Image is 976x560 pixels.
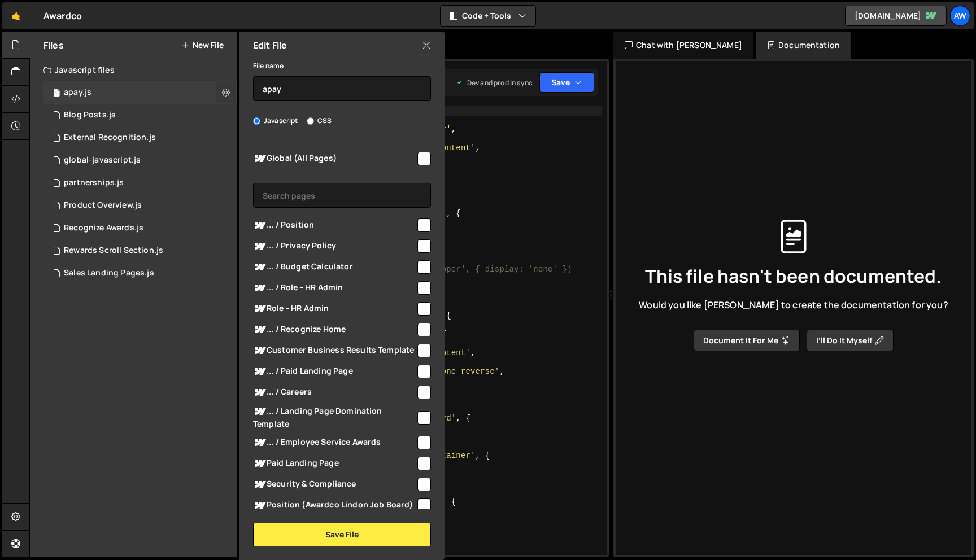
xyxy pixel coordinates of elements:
div: 998/17700.js [43,217,237,239]
span: Role - HR Admin [253,302,416,316]
span: ... / Paid Landing Page [253,365,416,378]
div: 998/4255.js [43,239,237,262]
span: Customer Business Results Template [253,344,416,357]
span: ... / Landing Page Domination Template [253,405,416,430]
div: 998/13775.js [43,172,237,194]
span: Global (All Pages) [253,152,416,165]
span: ... / Careers [253,386,416,399]
div: 998/21401.js [43,104,237,126]
div: External Recognition.js [64,133,156,143]
button: Document it for me [694,330,800,351]
button: New File [181,41,224,50]
span: ... / Privacy Policy [253,239,416,253]
input: Search pages [253,183,431,208]
span: ... / Employee Service Awards [253,436,416,449]
h2: Files [43,39,64,51]
span: ... / Recognize Home [253,323,416,336]
div: Dev and prod in sync [456,78,533,88]
div: Sales Landing Pages.js [64,268,154,278]
div: 998/18791.js [43,126,237,149]
span: Would you like [PERSON_NAME] to create the documentation for you? [639,299,948,311]
a: [DOMAIN_NAME] [845,6,947,26]
button: I’ll do it myself [807,330,894,351]
span: ... / Budget Calculator [253,260,416,274]
div: 998/9585.js [43,81,237,104]
span: Position (Awardco Lindon Job Board) [253,498,416,512]
input: CSS [307,117,314,125]
div: 998/21027.js [43,262,237,285]
span: Paid Landing Page [253,457,416,470]
span: ... / Role - HR Admin [253,281,416,295]
input: Name [253,76,431,101]
div: partnerships.js [64,178,124,188]
a: 🤙 [2,2,30,29]
label: Javascript [253,115,298,126]
input: Javascript [253,117,260,125]
label: File name [253,60,284,72]
span: This file hasn't been documented. [645,267,942,285]
div: Recognize Awards.js [64,223,143,233]
div: Blog Posts.js [64,110,116,120]
div: Product Overview.js [64,200,142,211]
span: Security & Compliance [253,478,416,491]
label: CSS [307,115,332,126]
div: 998/1747.js [43,194,237,217]
div: Chat with [PERSON_NAME] [613,32,753,59]
span: ... / Position [253,218,416,232]
div: Awardco [43,9,82,23]
button: Save File [253,523,431,546]
div: Documentation [756,32,851,59]
div: Javascript files [30,59,237,81]
button: Code + Tools [441,6,535,26]
div: Rewards Scroll Section.js [64,246,163,256]
div: 998/2273.js [43,149,237,172]
a: Aw [950,6,970,26]
h2: Edit File [253,39,287,51]
div: global-javascript.js [64,155,141,165]
div: apay.js [64,88,91,98]
span: 1 [53,89,60,98]
button: Save [539,72,594,93]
